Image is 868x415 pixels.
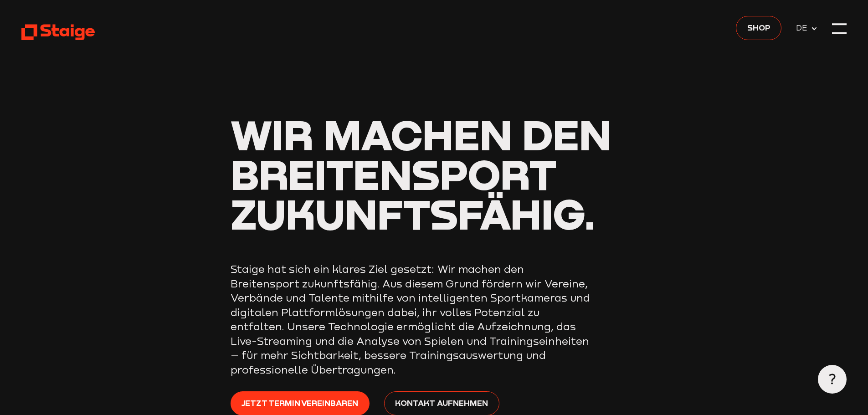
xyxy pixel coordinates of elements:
[796,21,811,34] span: DE
[747,21,770,34] span: Shop
[736,16,781,40] a: Shop
[241,397,358,410] span: Jetzt Termin vereinbaren
[231,262,595,377] p: Staige hat sich ein klares Ziel gesetzt: Wir machen den Breitensport zukunftsfähig. Aus diesem Gr...
[395,397,488,410] span: Kontakt aufnehmen
[231,109,611,238] span: Wir machen den Breitensport zukunftsfähig.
